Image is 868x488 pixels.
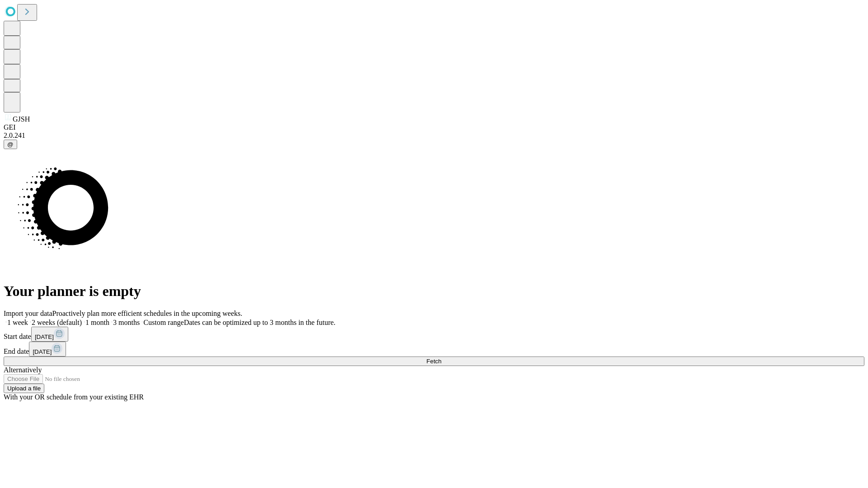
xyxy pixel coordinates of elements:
span: @ [7,141,14,148]
span: 3 months [113,319,140,326]
div: Start date [4,327,864,342]
h1: Your planner is empty [4,283,864,300]
span: Proactively plan more efficient schedules in the upcoming weeks. [52,310,242,317]
span: Alternatively [4,366,42,374]
span: Fetch [426,358,441,365]
span: Dates can be optimized up to 3 months in the future. [184,319,335,326]
span: With your OR schedule from your existing EHR [4,393,144,401]
span: 1 week [7,319,28,326]
button: [DATE] [29,342,66,357]
button: [DATE] [31,327,68,342]
span: [DATE] [35,333,54,340]
span: [DATE] [33,348,52,355]
span: 2 weeks (default) [32,319,82,326]
span: Custom range [143,319,184,326]
button: Upload a file [4,384,44,393]
div: GEI [4,123,864,131]
button: @ [4,140,17,149]
span: GJSH [13,115,30,123]
div: 2.0.241 [4,131,864,140]
span: Import your data [4,310,52,317]
div: End date [4,342,864,357]
span: 1 month [85,319,109,326]
button: Fetch [4,357,864,366]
